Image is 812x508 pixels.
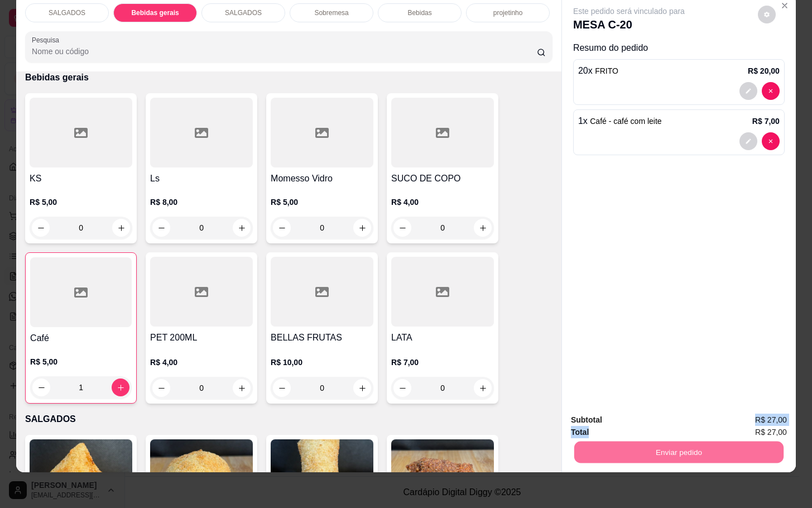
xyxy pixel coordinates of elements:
[493,8,523,17] p: projetinho
[271,172,373,185] h4: Momesso Vidro
[391,357,494,368] p: R$ 7,00
[573,17,685,32] p: MESA C-20
[391,331,494,344] h4: LATA
[748,65,780,76] p: R$ 20,00
[271,331,373,344] h4: BELLAS FRUTAS
[595,66,618,75] span: FRITO
[233,219,251,237] button: increase-product-quantity
[32,219,50,237] button: decrease-product-quantity
[474,219,492,237] button: increase-product-quantity
[152,219,170,237] button: decrease-product-quantity
[225,8,262,17] p: SALGADOS
[353,219,371,237] button: increase-product-quantity
[150,172,253,185] h4: Ls
[30,356,132,367] p: R$ 5,00
[739,132,757,150] button: decrease-product-quantity
[271,197,373,208] p: R$ 5,00
[474,379,492,397] button: increase-product-quantity
[578,64,618,78] p: 20 x
[353,379,371,397] button: increase-product-quantity
[25,413,552,426] p: SALGADOS
[739,82,757,100] button: decrease-product-quantity
[30,172,132,185] h4: KS
[393,219,411,237] button: decrease-product-quantity
[131,8,179,17] p: Bebidas gerais
[150,197,253,208] p: R$ 8,00
[755,426,787,438] span: R$ 27,00
[391,172,494,185] h4: SUCO DE COPO
[571,428,589,437] strong: Total
[391,197,494,208] p: R$ 4,00
[233,379,251,397] button: increase-product-quantity
[762,132,780,150] button: decrease-product-quantity
[578,114,662,128] p: 1 x
[393,379,411,397] button: decrease-product-quantity
[573,6,685,17] p: Este pedido será vinculado para
[32,35,63,45] label: Pesquisa
[762,82,780,100] button: decrease-product-quantity
[590,117,661,126] span: Café - café com leite
[273,219,291,237] button: decrease-product-quantity
[273,379,291,397] button: decrease-product-quantity
[758,6,776,23] button: decrease-product-quantity
[30,332,132,345] h4: Café
[574,441,784,463] button: Enviar pedido
[30,197,132,208] p: R$ 5,00
[314,8,348,17] p: Sobremesa
[271,357,373,368] p: R$ 10,00
[752,116,780,127] p: R$ 7,00
[49,8,85,17] p: SALGADOS
[112,219,130,237] button: increase-product-quantity
[150,357,253,368] p: R$ 4,00
[25,71,552,84] p: Bebidas gerais
[152,379,170,397] button: decrease-product-quantity
[150,331,253,344] h4: PET 200ML
[407,8,431,17] p: Bebidas
[32,46,537,57] input: Pesquisa
[573,41,785,55] p: Resumo do pedido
